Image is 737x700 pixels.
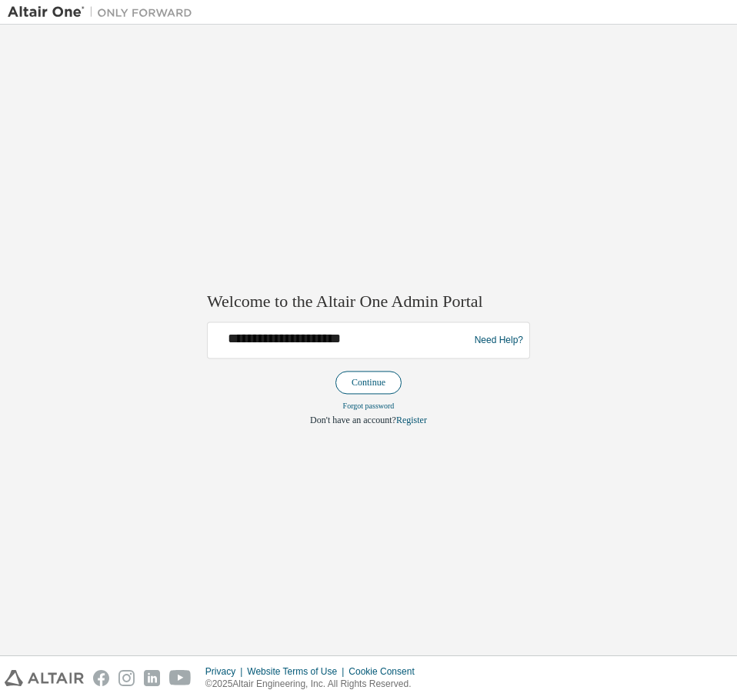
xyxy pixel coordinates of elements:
[8,5,200,20] img: Altair One
[348,665,423,678] div: Cookie Consent
[475,340,523,341] a: Need Help?
[343,402,395,411] a: Forgot password
[335,372,402,395] button: Continue
[205,678,424,691] p: © 2025 Altair Engineering, Inc. All Rights Reserved.
[144,670,160,686] img: linkedin.svg
[247,665,348,678] div: Website Terms of Use
[396,415,427,426] a: Register
[205,665,247,678] div: Privacy
[5,670,84,686] img: altair_logo.svg
[93,670,109,686] img: facebook.svg
[118,670,135,686] img: instagram.svg
[169,670,192,686] img: youtube.svg
[207,291,530,312] h2: Welcome to the Altair One Admin Portal
[310,415,396,426] span: Don't have an account?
